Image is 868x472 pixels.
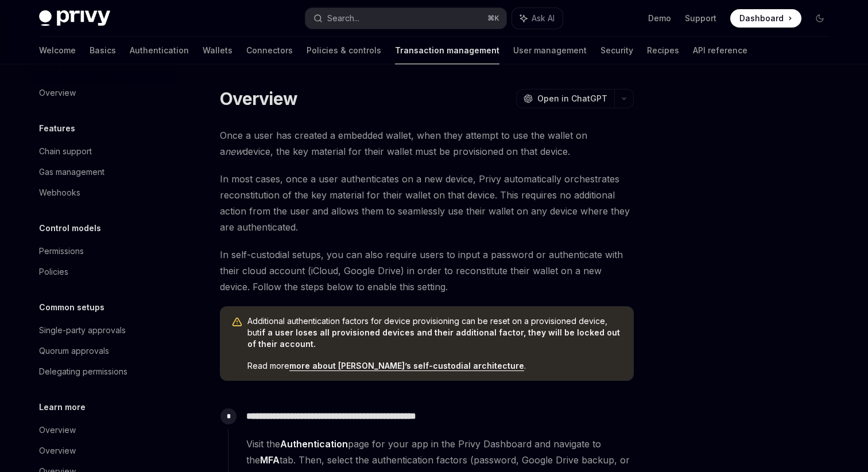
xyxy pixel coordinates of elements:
[39,86,76,100] div: Overview
[395,37,499,64] a: Transaction management
[600,37,633,64] a: Security
[487,14,499,23] span: ⌘ K
[39,165,104,179] div: Gas management
[130,37,189,64] a: Authentication
[90,37,116,64] a: Basics
[730,9,801,28] a: Dashboard
[39,244,84,258] div: Permissions
[280,438,348,450] strong: Authentication
[39,423,76,437] div: Overview
[225,146,243,157] em: new
[693,37,747,64] a: API reference
[220,127,634,159] span: Once a user has created a embedded wallet, when they attempt to use the wallet on a device, the k...
[305,8,506,29] button: Search...⌘K
[30,83,177,103] a: Overview
[220,171,634,235] span: In most cases, once a user authenticates on a new device, Privy automatically orchestrates recons...
[512,8,563,29] button: Ask AI
[327,11,359,25] div: Search...
[647,37,679,64] a: Recipes
[739,13,784,24] span: Dashboard
[30,440,177,461] a: Overview
[532,13,555,24] span: Ask AI
[513,37,587,64] a: User management
[685,13,716,24] a: Support
[648,13,671,24] a: Demo
[39,186,80,200] div: Webhooks
[39,301,104,314] h5: Common setups
[203,37,232,64] a: Wallets
[30,341,177,361] a: Quorum approvals
[30,141,177,162] a: Chain support
[289,361,524,371] a: more about [PERSON_NAME]’s self-custodial architecture
[30,241,177,262] a: Permissions
[39,221,101,235] h5: Control models
[39,10,110,26] img: dark logo
[30,162,177,182] a: Gas management
[39,122,75,135] h5: Features
[39,145,92,158] div: Chain support
[220,247,634,295] span: In self-custodial setups, you can also require users to input a password or authenticate with the...
[811,9,829,28] button: Toggle dark mode
[307,37,381,64] a: Policies & controls
[39,265,68,279] div: Policies
[260,454,280,466] strong: MFA
[39,344,109,358] div: Quorum approvals
[246,37,293,64] a: Connectors
[30,182,177,203] a: Webhooks
[39,400,86,414] h5: Learn more
[247,315,622,350] span: Additional authentication factors for device provisioning can be reset on a provisioned device, but
[39,444,76,458] div: Overview
[39,323,126,337] div: Single-party approvals
[220,88,297,109] h1: Overview
[516,89,614,108] button: Open in ChatGPT
[39,37,76,64] a: Welcome
[30,320,177,341] a: Single-party approvals
[247,360,622,372] span: Read more .
[39,365,127,379] div: Delegating permissions
[30,262,177,282] a: Policies
[30,420,177,440] a: Overview
[247,327,620,349] strong: if a user loses all provisioned devices and their additional factor, they will be locked out of t...
[537,93,607,104] span: Open in ChatGPT
[30,361,177,382] a: Delegating permissions
[231,317,243,328] svg: Warning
